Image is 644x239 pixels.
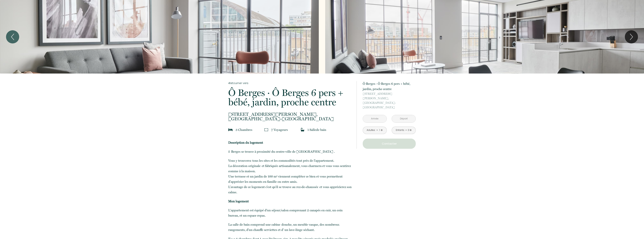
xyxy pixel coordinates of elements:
button: Previous [6,30,19,43]
button: Next [625,30,638,43]
span: s [287,128,288,132]
span: s [251,128,252,132]
p: L'appartement est équipé d'un séjour/salon comprenant 2 canapés en cuir, un coin bureau, et un es... [228,208,352,218]
button: Contacter [363,139,416,149]
div: 0 [408,128,410,132]
img: guests [264,128,268,132]
p: 1 Salle de bain [307,127,326,132]
p: 7 Voyageur [271,127,288,132]
span: [STREET_ADDRESS][PERSON_NAME], [363,92,416,101]
p: Ô Berges · Ô Berges 6 pers + bébé, jardin, proche centre [363,81,416,92]
p: [GEOGRAPHIC_DATA]-[GEOGRAPHIC_DATA] [228,112,352,121]
div: Enfants [396,128,404,132]
a: Retourner vers [228,81,352,85]
p: Vous y trouverez tous les sites et les commodités tout près de l'appartement. La décoration origi... [228,158,352,195]
span: [STREET_ADDRESS][PERSON_NAME], [228,112,352,117]
div: 1 [379,128,381,132]
p: ô Berges se trouve à proximité du centre-ville de [GEOGRAPHIC_DATA] . [228,149,352,154]
div: Adultes [367,128,375,132]
strong: Description du logement [228,141,263,144]
p: La salle de bain comprend une cabine douche, un meuble vasque, des nombreux rangements, d'un chau... [228,222,352,232]
p: Contacter [364,141,414,146]
a: + [410,127,412,133]
input: Départ [392,115,416,122]
p: Ô Berges · Ô Berges 6 pers + bébé, jardin, proche centre [228,88,352,107]
a: - [405,127,407,133]
strong: ​Mon logement [228,199,249,203]
input: Arrivée [363,115,387,122]
a: - [376,127,378,133]
p: [GEOGRAPHIC_DATA]-[GEOGRAPHIC_DATA] [363,92,416,110]
p: 3 Chambre [236,127,252,132]
a: + [381,127,383,133]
